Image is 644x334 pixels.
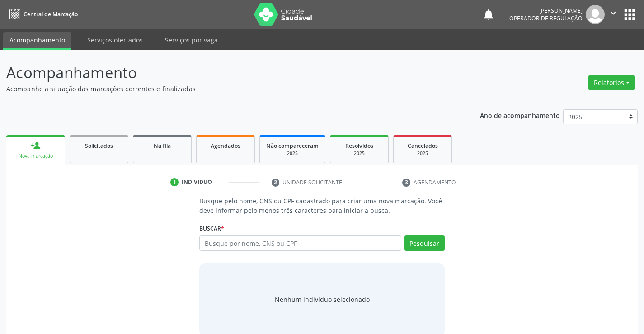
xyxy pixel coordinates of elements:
[170,178,179,186] div: 1
[345,142,373,150] span: Resolvidos
[199,221,224,235] label: Buscar
[400,150,445,157] div: 2025
[81,32,149,48] a: Serviços ofertados
[404,235,445,251] button: Pesquisar
[608,8,618,18] i: 
[586,5,605,24] img: img
[337,150,382,157] div: 2025
[3,32,71,50] a: Acompanhamento
[482,8,495,21] button: notifications
[480,109,560,121] p: Ano de acompanhamento
[85,142,113,150] span: Solicitados
[588,75,635,90] button: Relatórios
[266,150,319,157] div: 2025
[31,141,41,151] div: person_add
[13,153,59,160] div: Nova marcação
[275,295,370,304] div: Nenhum indivíduo selecionado
[199,235,401,251] input: Busque por nome, CNS ou CPF
[182,178,212,186] div: Indivíduo
[199,196,444,215] p: Busque pelo nome, CNS ou CPF cadastrado para criar uma nova marcação. Você deve informar pelo men...
[622,7,638,23] button: apps
[6,7,78,22] a: Central de Marcação
[154,142,171,150] span: Na fila
[509,7,583,14] div: [PERSON_NAME]
[605,5,622,24] button: 
[509,14,583,22] span: Operador de regulação
[266,142,319,150] span: Não compareceram
[408,142,438,150] span: Cancelados
[6,61,448,84] p: Acompanhamento
[6,84,448,94] p: Acompanhe a situação das marcações correntes e finalizadas
[24,10,78,18] span: Central de Marcação
[159,32,224,48] a: Serviços por vaga
[211,142,240,150] span: Agendados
